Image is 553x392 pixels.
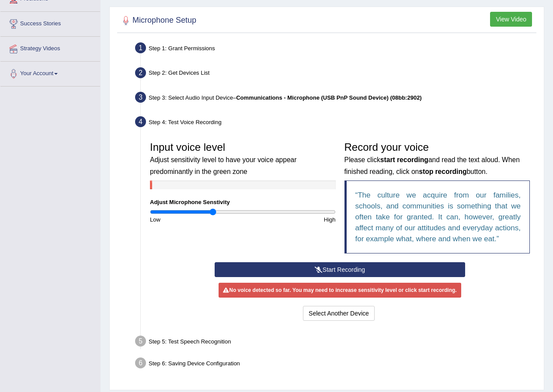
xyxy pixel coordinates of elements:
[0,37,100,59] a: Strategy Videos
[344,142,530,176] h3: Record your voice
[150,156,296,175] small: Adjust sensitivity level to have your voice appear predominantly in the green zone
[131,355,540,374] div: Step 6: Saving Device Configuration
[131,65,540,84] div: Step 2: Get Devices List
[490,12,532,27] button: View Video
[131,333,540,352] div: Step 5: Test Speech Recognition
[243,215,340,224] div: High
[219,283,461,298] div: No voice detected so far. You may need to increase sensitivity level or click start recording.
[233,94,422,101] span: –
[380,156,428,163] b: start recording
[419,168,466,175] b: stop recording
[303,306,375,321] button: Select Another Device
[0,12,100,34] a: Success Stories
[146,215,243,224] div: Low
[150,198,230,206] label: Adjust Microphone Senstivity
[355,191,521,243] q: The culture we acquire from our families, schools, and communities is something that we often tak...
[215,262,465,277] button: Start Recording
[119,14,196,27] h2: Microphone Setup
[131,89,540,108] div: Step 3: Select Audio Input Device
[131,40,540,59] div: Step 1: Grant Permissions
[344,156,520,175] small: Please click and read the text aloud. When finished reading, click on button.
[0,62,100,83] a: Your Account
[131,114,540,133] div: Step 4: Test Voice Recording
[150,142,336,176] h3: Input voice level
[236,94,422,101] b: Communications - Microphone (USB PnP Sound Device) (08bb:2902)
